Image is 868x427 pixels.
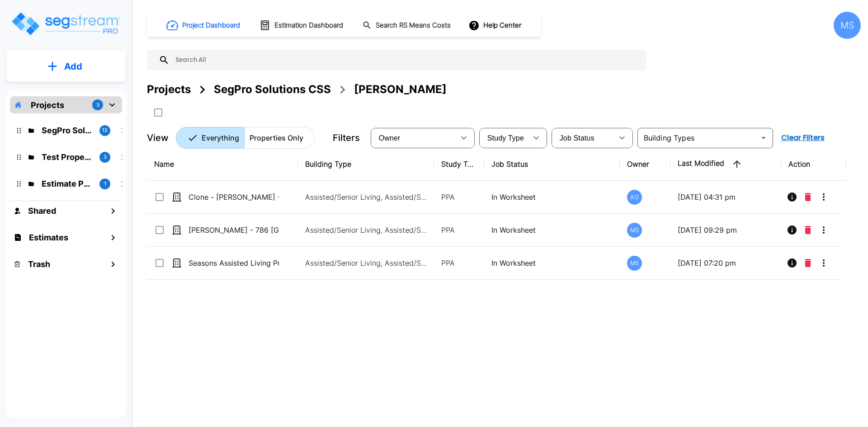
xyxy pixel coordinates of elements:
button: Delete [801,221,815,239]
button: Info [783,188,801,206]
img: Logo [10,11,121,37]
button: More-Options [815,188,833,206]
button: Search RS Means Costs [359,17,456,34]
div: AO [627,190,642,205]
p: [DATE] 07:20 pm [678,258,774,268]
div: Select [481,125,527,150]
p: [PERSON_NAME] - 786 [GEOGRAPHIC_DATA] [189,225,279,235]
p: 12 [102,127,108,134]
th: Job Status [484,148,620,181]
p: Assisted/Senior Living, Assisted/Senior Living Site [305,258,427,268]
div: Select [553,125,613,150]
h1: Estimation Dashboard [274,20,343,31]
button: Delete [801,254,815,272]
p: 3 [104,153,107,161]
button: Add [6,53,126,80]
button: Info [783,254,801,272]
p: Add [64,60,82,73]
p: Filters [333,131,360,145]
button: Info [783,221,801,239]
input: Search All [170,50,642,70]
div: Projects [147,81,191,98]
button: Estimation Dashboard [256,16,348,35]
h1: Shared [28,205,56,217]
h1: Estimates [29,231,68,244]
div: Select [373,125,455,150]
h1: Trash [28,258,50,270]
div: MS [834,12,861,39]
button: Properties Only [244,127,315,149]
button: Delete [801,188,815,206]
p: [DATE] 04:31 pm [678,192,774,202]
p: SegPro Solutions CSS [42,124,92,136]
p: Seasons Assisted Living PropCo, LLC - [STREET_ADDRESS] [189,258,279,268]
div: MS [627,223,642,238]
button: Project Dashboard [163,15,245,35]
div: [PERSON_NAME] [354,81,447,98]
p: PPA [441,192,477,202]
p: Clone - [PERSON_NAME] - 786 [GEOGRAPHIC_DATA] [189,192,279,202]
p: Properties Only [250,132,303,143]
p: Everything [202,132,239,143]
span: Study Type [487,134,524,142]
p: 1 [104,180,106,188]
input: Building Types [640,131,755,144]
p: Assisted/Senior Living, Assisted/Senior Living Site [305,225,427,235]
h1: Project Dashboard [182,20,240,31]
div: SegPro Solutions CSS [214,81,331,98]
p: In Worksheet [491,192,613,202]
p: Projects [31,99,64,111]
span: Owner [379,134,401,142]
button: Everything [176,127,245,149]
p: Estimate Property [42,178,92,190]
th: Building Type [298,148,434,181]
button: Help Center [467,17,525,34]
div: Platform [176,127,315,149]
p: 3 [96,101,99,109]
p: PPA [441,225,477,235]
th: Name [147,148,298,181]
button: More-Options [815,221,833,239]
p: In Worksheet [491,225,613,235]
h1: Search RS Means Costs [376,20,451,31]
p: Assisted/Senior Living, Assisted/Senior Living Site [305,192,427,202]
th: Action [781,148,847,181]
p: PPA [441,258,477,268]
th: Last Modified [670,148,781,181]
button: SelectAll [149,103,167,122]
p: Test Property Folder [42,151,92,163]
span: Job Status [560,134,594,142]
th: Study Type [434,148,484,181]
button: Clear Filters [778,129,828,147]
button: Open [757,131,770,144]
p: [DATE] 09:29 pm [678,225,774,235]
th: Owner [620,148,670,181]
button: More-Options [815,254,833,272]
p: View [147,131,169,145]
p: In Worksheet [491,258,613,268]
div: MS [627,256,642,271]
